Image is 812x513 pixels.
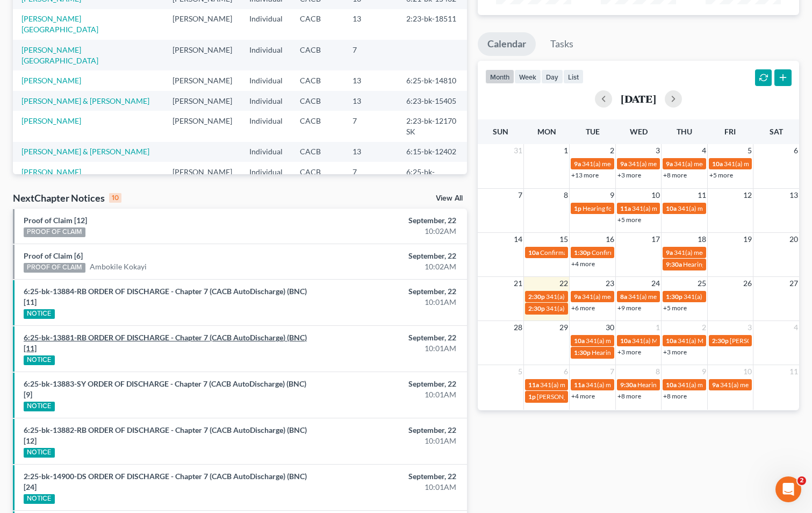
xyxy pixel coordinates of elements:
td: 6:15-bk-12402 [398,142,467,162]
span: 341(a) meeting for [PERSON_NAME] [540,381,644,389]
div: September, 22 [319,471,456,482]
a: [PERSON_NAME][GEOGRAPHIC_DATA] [21,45,98,65]
span: 9a [712,381,719,389]
td: 13 [344,9,398,40]
span: Hearing for [PERSON_NAME] [592,348,676,357]
td: 7 [344,40,398,70]
td: [PERSON_NAME] [164,70,241,90]
span: 25 [696,277,707,290]
span: 10a [574,337,585,345]
span: 9a [574,293,581,301]
span: Wed [630,127,648,136]
td: Individual [241,111,291,141]
a: [PERSON_NAME] [21,167,81,176]
td: CACB [291,70,344,90]
a: +3 more [617,171,641,179]
td: 2:23-bk-12170 SK [398,111,467,141]
a: [PERSON_NAME] & [PERSON_NAME] [21,96,149,105]
span: 8 [655,365,661,378]
span: 26 [742,277,753,290]
span: 11a [574,381,585,389]
span: 2 [701,321,707,334]
span: 4 [793,321,799,334]
span: 10a [666,204,677,212]
a: 6:25-bk-13884-RB ORDER OF DISCHARGE - Chapter 7 (CACB AutoDischarge) (BNC) [11] [24,287,307,307]
a: +5 more [709,171,733,179]
span: 31 [513,144,523,157]
span: 10a [712,160,723,168]
td: CACB [291,40,344,70]
span: 4 [701,144,707,157]
span: Hearing for [PERSON_NAME] and [PERSON_NAME] [583,204,730,212]
a: Ambokile Kokayi [90,261,147,272]
span: Sat [770,127,783,136]
span: 1 [563,144,569,157]
span: 12 [742,189,753,202]
span: 20 [788,233,799,246]
span: 24 [650,277,661,290]
div: NextChapter Notices [13,191,121,204]
a: +4 more [571,260,595,268]
a: [PERSON_NAME] & [PERSON_NAME] [21,147,149,156]
span: 23 [605,277,615,290]
a: [PERSON_NAME] [21,76,81,85]
span: 5 [746,144,753,157]
span: 9 [609,189,615,202]
span: 18 [696,233,707,246]
span: 9:30a [620,381,636,389]
td: 13 [344,142,398,162]
span: 9a [620,160,627,168]
span: 341(a) meeting for [PERSON_NAME] [582,293,686,301]
button: week [514,69,541,84]
a: [PERSON_NAME] [21,116,81,125]
button: month [485,69,514,84]
span: 30 [605,321,615,334]
td: CACB [291,142,344,162]
span: 6 [793,144,799,157]
span: 9a [666,248,673,256]
span: 1 [655,321,661,334]
td: 13 [344,91,398,111]
span: 9a [666,160,673,168]
td: Individual [241,142,291,162]
span: 10a [666,381,677,389]
div: September, 22 [319,332,456,343]
span: 29 [558,321,569,334]
a: +4 more [571,392,595,400]
span: Sun [493,127,508,136]
span: 14 [513,233,523,246]
span: 28 [513,321,523,334]
a: +5 more [663,304,687,312]
span: 1:30p [666,293,682,301]
span: 341(a) meeting for [PERSON_NAME] [546,304,650,312]
div: PROOF OF CLAIM [24,227,85,237]
span: 341(a) meeting for [PERSON_NAME] [586,337,689,345]
a: Proof of Claim [6] [24,251,83,260]
span: 5 [517,365,523,378]
a: 6:25-bk-13882-RB ORDER OF DISCHARGE - Chapter 7 (CACB AutoDischarge) (BNC) [12] [24,425,307,445]
span: 341(a) meeting for [PERSON_NAME] [678,381,781,389]
a: Calendar [478,32,536,56]
span: 11 [788,365,799,378]
span: 1p [528,393,536,401]
a: [PERSON_NAME][GEOGRAPHIC_DATA] [21,14,98,34]
span: 11a [620,204,631,212]
div: September, 22 [319,286,456,297]
a: +6 more [571,304,595,312]
div: NOTICE [24,448,55,458]
td: 6:25-bk-14810 [398,70,467,90]
span: 2:30p [528,304,545,312]
td: [PERSON_NAME] [164,9,241,40]
span: 27 [788,277,799,290]
td: 6:25-bk-16033-RB [398,162,467,193]
div: NOTICE [24,494,55,504]
span: 9 [701,365,707,378]
a: View All [436,195,463,202]
a: +13 more [571,171,599,179]
div: NOTICE [24,402,55,411]
a: 6:25-bk-13883-SY ORDER OF DISCHARGE - Chapter 7 (CACB AutoDischarge) (BNC) [9] [24,379,306,399]
span: 341(a) meeting for [PERSON_NAME] [628,160,732,168]
span: Hearing for [PERSON_NAME] and [PERSON_NAME] [637,381,785,389]
div: September, 22 [319,251,456,261]
span: 341(a) Meeting for [PERSON_NAME] & [PERSON_NAME] [632,337,793,345]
